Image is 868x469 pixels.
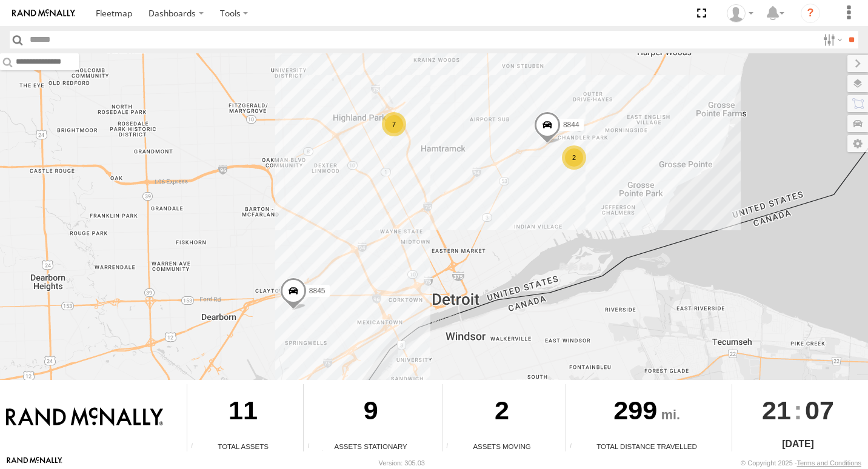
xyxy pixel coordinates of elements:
div: Assets Stationary [304,441,438,451]
img: Rand McNally [6,407,163,428]
div: Valeo Dash [723,4,758,22]
div: 2 [442,384,561,441]
span: 21 [762,384,791,436]
div: Total number of assets current stationary. [304,442,322,451]
span: 8844 [563,121,579,129]
div: [DATE] [732,437,864,451]
img: rand-logo.svg [12,9,75,18]
div: Total number of Enabled Assets [187,442,205,451]
div: 7 [382,112,406,136]
a: Visit our Website [7,457,62,469]
span: 8845 [309,286,326,294]
div: Total Assets [187,441,299,451]
span: 07 [805,384,834,436]
label: Map Settings [847,135,868,152]
i: ? [801,4,820,23]
div: Total Distance Travelled [566,441,727,451]
div: : [732,384,864,436]
div: Version: 305.03 [379,459,425,467]
div: 299 [566,384,727,441]
div: 11 [187,384,299,441]
label: Search Filter Options [818,31,844,48]
a: Terms and Conditions [797,459,861,467]
div: © Copyright 2025 - [741,459,861,467]
div: Total number of assets current in transit. [442,442,461,451]
div: Assets Moving [442,441,561,451]
div: 2 [562,145,586,170]
div: 9 [304,384,438,441]
div: Total distance travelled by all assets within specified date range and applied filters [566,442,584,451]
